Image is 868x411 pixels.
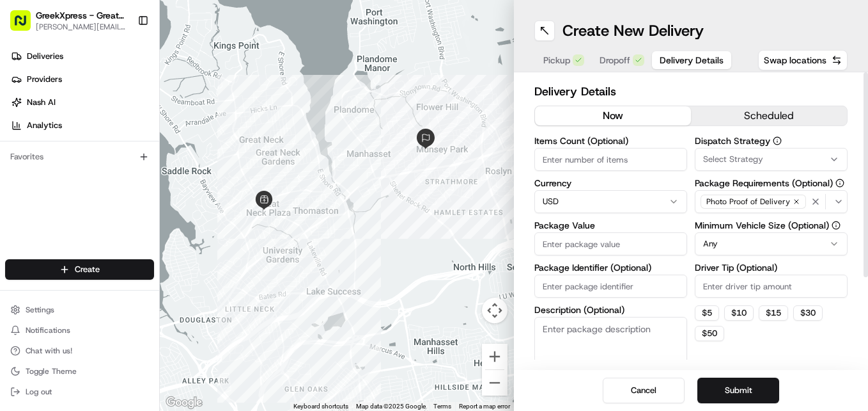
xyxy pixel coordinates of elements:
[5,259,154,280] button: Create
[703,154,763,165] span: Select Strategy
[5,69,159,90] a: Providers
[562,20,704,41] h1: Create New Delivery
[534,221,687,230] label: Package Value
[433,403,451,410] a: Terms
[695,190,848,213] button: Photo Proof of Delivery
[5,383,154,401] button: Log out
[695,148,848,171] button: Select Strategy
[706,197,790,207] span: Photo Proof of Delivery
[835,179,844,188] button: Package Requirements (Optional)
[356,403,426,410] span: Map data ©2025 Google
[5,46,159,67] a: Deliveries
[534,305,687,314] label: Description (Optional)
[5,342,154,360] button: Chat with us!
[33,83,211,96] input: Clear
[724,305,754,321] button: $10
[832,221,841,230] button: Minimum Vehicle Size (Optional)
[5,92,159,113] a: Nash AI
[26,186,98,198] span: Knowledge Base
[27,120,62,131] span: Analytics
[13,13,38,38] img: Nash
[543,54,570,67] span: Pickup
[534,179,687,188] label: Currency
[764,54,826,67] span: Swap locations
[695,221,848,230] label: Minimum Vehicle Size (Optional)
[697,378,779,403] button: Submit
[5,301,154,319] button: Settings
[534,148,687,171] input: Enter number of items
[5,147,154,167] div: Favorites
[482,370,508,396] button: Zoom out
[5,321,154,339] button: Notifications
[691,106,847,125] button: scheduled
[293,402,348,411] button: Keyboard shortcuts
[695,179,848,188] label: Package Requirements (Optional)
[695,305,719,321] button: $5
[534,232,687,255] input: Enter package value
[695,136,848,145] label: Dispatch Strategy
[163,394,205,411] a: Open this area in Google Maps (opens a new window)
[43,135,162,145] div: We're available if you need us!
[27,51,63,62] span: Deliveries
[534,275,687,298] input: Enter package identifier
[603,378,685,403] button: Cancel
[695,275,848,298] input: Enter driver tip amount
[90,216,155,227] a: Powered byPylon
[5,115,159,136] a: Analytics
[773,136,782,145] button: Dispatch Strategy
[600,54,630,67] span: Dropoff
[13,122,36,145] img: 1736555255976-a54dd68f-1ca7-489b-9aae-adbdc363a1c4
[27,97,56,108] span: Nash AI
[759,305,788,321] button: $15
[534,263,687,272] label: Package Identifier (Optional)
[103,181,210,204] a: 💻API Documentation
[127,217,155,227] span: Pylon
[695,263,848,272] label: Driver Tip (Optional)
[13,187,23,197] div: 📗
[217,126,233,141] button: Start new chat
[5,362,154,380] button: Toggle Theme
[27,74,62,85] span: Providers
[695,326,724,341] button: $50
[26,305,54,315] span: Settings
[36,22,127,32] button: [PERSON_NAME][EMAIL_ADDRESS][DOMAIN_NAME]
[534,136,687,145] label: Items Count (Optional)
[26,325,70,335] span: Notifications
[13,51,233,72] p: Welcome 👋
[108,187,118,197] div: 💻
[75,264,100,275] span: Create
[459,403,510,410] a: Report a map error
[36,9,127,22] button: GreekXpress - Great Neck
[482,344,508,369] button: Zoom in
[163,394,205,411] img: Google
[121,186,205,198] span: API Documentation
[43,122,210,135] div: Start new chat
[26,346,72,356] span: Chat with us!
[534,83,848,101] h2: Delivery Details
[5,5,132,36] button: GreekXpress - Great Neck[PERSON_NAME][EMAIL_ADDRESS][DOMAIN_NAME]
[26,366,77,376] span: Toggle Theme
[758,50,848,70] button: Swap locations
[482,298,508,323] button: Map camera controls
[660,54,724,67] span: Delivery Details
[535,106,691,125] button: now
[26,387,52,397] span: Log out
[793,305,823,321] button: $30
[8,181,103,204] a: 📗Knowledge Base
